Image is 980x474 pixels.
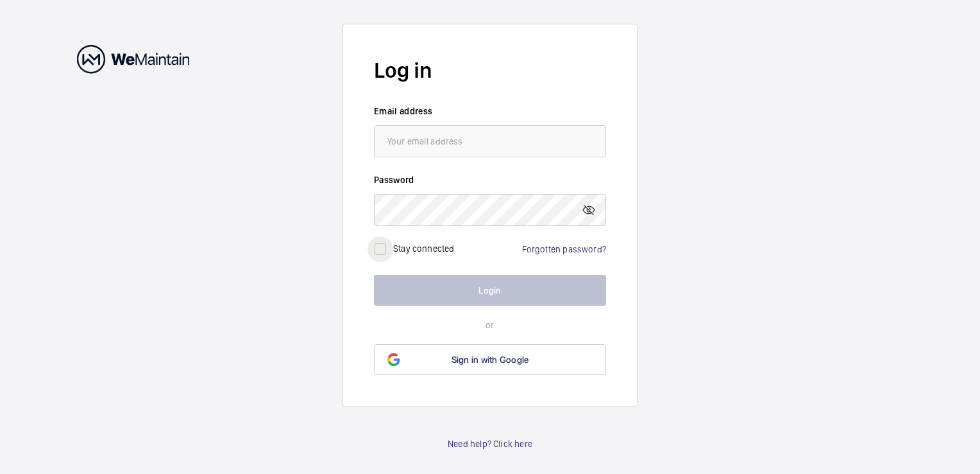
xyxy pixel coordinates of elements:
span: Sign in with Google [452,355,529,365]
button: Login [374,275,606,306]
a: Need help? Click here [448,437,532,450]
input: Your email address [374,125,606,157]
label: Stay connected [393,243,455,254]
h2: Log in [374,55,606,85]
p: or [374,319,606,331]
label: Email address [374,105,606,118]
label: Password [374,173,606,186]
a: Forgotten password? [522,244,606,254]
